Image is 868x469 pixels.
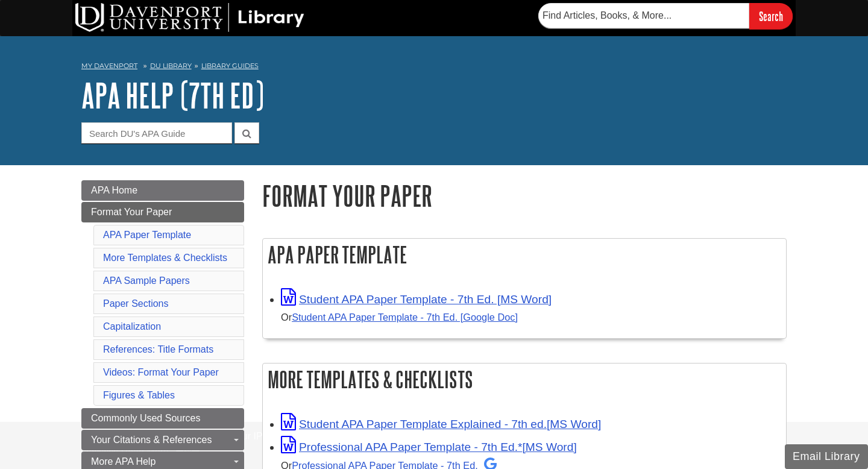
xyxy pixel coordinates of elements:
a: Videos: Format Your Paper [103,367,219,377]
input: Search [749,3,793,29]
a: References: Title Formats [103,344,213,354]
a: Commonly Used Sources [81,408,244,429]
h2: More Templates & Checklists [263,364,786,395]
button: Email Library [785,444,868,469]
a: APA Help (7th Ed) [81,77,264,114]
span: Format Your Paper [91,207,172,217]
span: APA Home [91,185,137,195]
a: APA Sample Papers [103,275,190,286]
a: Figures & Tables [103,390,175,400]
form: Searches DU Library's articles, books, and more [538,3,793,29]
a: Library Guides [201,61,259,70]
a: APA Home [81,180,244,201]
small: Or [281,312,518,323]
a: Your Citations & References [81,430,244,450]
img: DU Library [75,3,304,32]
h2: APA Paper Template [263,239,786,271]
span: Commonly Used Sources [91,413,200,423]
h1: Format Your Paper [262,180,787,211]
a: APA Paper Template [103,230,191,240]
a: Link opens in new window [281,293,552,306]
a: Student APA Paper Template - 7th Ed. [Google Doc] [292,312,518,323]
span: Your Citations & References [91,435,212,445]
span: More APA Help [91,456,156,467]
a: My Davenport [81,61,137,71]
a: Format Your Paper [81,202,244,222]
input: Search DU's APA Guide [81,122,232,143]
a: Link opens in new window [281,418,601,430]
a: More Templates & Checklists [103,253,227,263]
nav: breadcrumb [81,58,787,77]
a: DU Library [150,61,192,70]
a: Paper Sections [103,298,169,309]
input: Find Articles, Books, & More... [538,3,749,28]
a: Link opens in new window [281,441,577,453]
a: Capitalization [103,321,161,332]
